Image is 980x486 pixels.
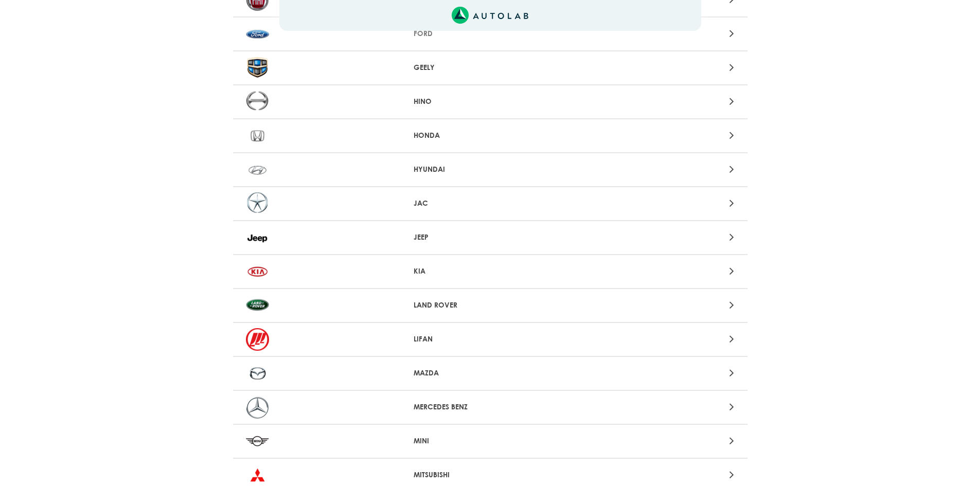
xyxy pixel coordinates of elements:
p: MITSUBISHI [414,470,566,480]
p: JEEP [414,232,566,243]
img: MAZDA [246,362,269,385]
img: GEELY [246,57,269,79]
p: MINI [414,436,566,446]
img: MINI [246,430,269,453]
a: Link al sitio de autolab [452,10,528,20]
img: HONDA [246,124,269,147]
p: LIFAN [414,334,566,345]
p: LAND ROVER [414,300,566,311]
p: GEELY [414,62,566,73]
img: MERCEDES BENZ [246,396,269,419]
img: LAND ROVER [246,294,269,317]
p: KIA [414,266,566,277]
p: HYUNDAI [414,164,566,175]
img: LIFAN [246,328,269,351]
img: KIA [246,260,269,283]
p: MAZDA [414,368,566,379]
p: HINO [414,96,566,107]
p: JAC [414,198,566,209]
p: MERCEDES BENZ [414,402,566,412]
p: HONDA [414,130,566,141]
img: HINO [246,91,269,113]
img: HYUNDAI [246,158,269,181]
p: FORD [414,28,566,39]
img: JAC [246,192,269,215]
img: JEEP [246,226,269,249]
img: FORD [246,23,269,45]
